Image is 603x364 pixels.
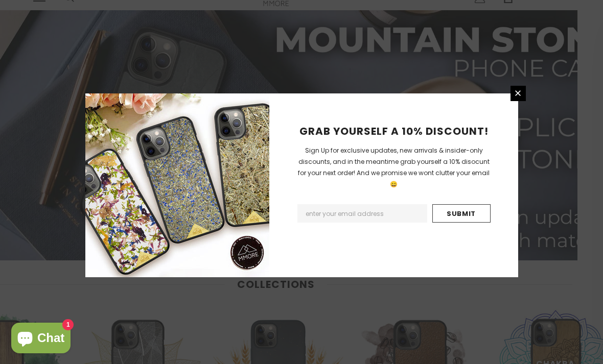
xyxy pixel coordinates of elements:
input: Email Address [297,204,427,223]
input: Submit [432,204,491,223]
span: Sign Up for exclusive updates, new arrivals & insider-only discounts, and in the meantime grab yo... [298,146,490,188]
a: Close [511,86,526,101]
inbox-online-store-chat: Shopify online store chat [8,323,74,356]
span: GRAB YOURSELF A 10% DISCOUNT! [299,124,489,138]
